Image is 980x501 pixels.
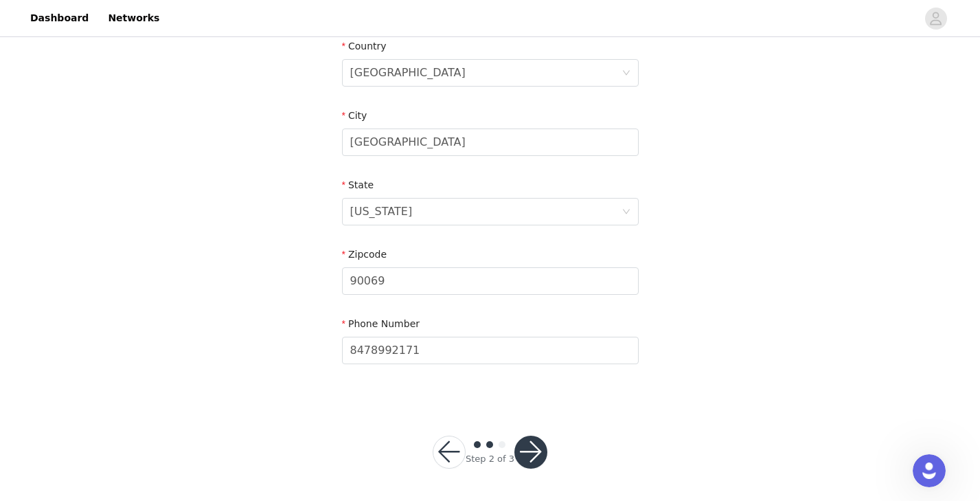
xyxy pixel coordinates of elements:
[342,249,387,260] label: Zipcode
[929,8,942,30] div: avatar
[342,41,387,52] label: Country
[466,452,514,466] div: Step 2 of 3
[342,110,367,121] label: City
[622,208,630,217] i: icon: down
[913,454,946,487] iframe: Intercom live chat
[100,3,168,34] a: Networks
[22,3,97,34] a: Dashboard
[622,69,630,78] i: icon: down
[342,318,420,329] label: Phone Number
[350,199,413,225] div: California
[350,60,466,86] div: United States
[342,179,374,190] label: State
